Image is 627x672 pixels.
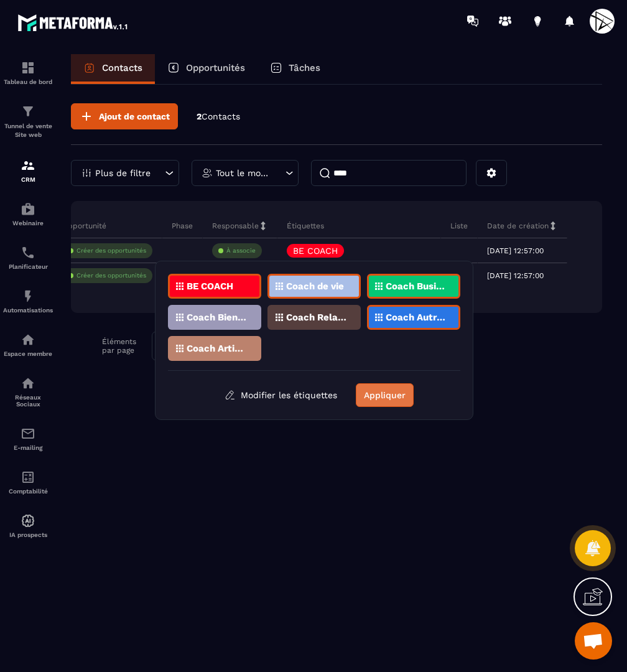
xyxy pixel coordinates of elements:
[71,54,155,84] a: Contacts
[197,111,240,123] p: 2
[62,221,106,231] p: Opportunité
[187,313,247,322] p: Coach Bien-être / Santé
[293,246,338,255] p: BE COACH
[3,263,53,270] p: Planificateur
[187,344,247,353] p: Coach Artistique
[487,246,544,255] p: [DATE] 12:57:00
[386,282,446,291] p: Coach Business
[215,384,346,406] button: Modifier les étiquettes
[102,62,142,73] p: Contacts
[95,169,151,177] p: Plus de filtre
[99,110,170,123] span: Ajout de contact
[21,60,35,75] img: formation
[3,78,53,85] p: Tableau de bord
[3,279,53,323] a: automationsautomationsAutomatisations
[212,221,259,231] p: Responsable
[71,103,178,129] button: Ajout de contact
[155,54,258,84] a: Opportunités
[286,313,346,322] p: Coach Relations
[3,220,53,226] p: Webinaire
[3,51,53,95] a: formationformationTableau de bord
[216,169,271,177] p: Tout le monde
[356,383,414,407] button: Appliquer
[172,221,193,231] p: Phase
[21,470,35,485] img: accountant
[258,54,333,84] a: Tâches
[77,246,146,255] p: Créer des opportunités
[21,513,35,528] img: automations
[386,313,446,322] p: Coach Autres
[575,622,612,660] div: Ouvrir le chat
[3,394,53,408] p: Réseaux Sociaux
[202,111,240,121] span: Contacts
[3,417,53,460] a: emailemailE-mailing
[3,350,53,357] p: Espace membre
[286,282,344,291] p: Coach de vie
[3,531,53,538] p: IA prospects
[3,122,53,139] p: Tunnel de vente Site web
[21,202,35,217] img: automations
[3,460,53,504] a: accountantaccountantComptabilité
[187,282,233,291] p: BE COACH
[3,95,53,149] a: formationformationTunnel de vente Site web
[289,62,320,73] p: Tâches
[21,426,35,441] img: email
[3,236,53,279] a: schedulerschedulerPlanificateur
[3,366,53,417] a: social-networksocial-networkRéseaux Sociaux
[450,221,468,231] p: Liste
[21,332,35,347] img: automations
[17,11,129,34] img: logo
[186,62,245,73] p: Opportunités
[3,176,53,183] p: CRM
[287,221,324,231] p: Étiquettes
[3,307,53,314] p: Automatisations
[3,149,53,192] a: formationformationCRM
[21,158,35,173] img: formation
[3,488,53,495] p: Comptabilité
[21,289,35,304] img: automations
[3,192,53,236] a: automationsautomationsWebinaire
[3,444,53,451] p: E-mailing
[487,221,549,231] p: Date de création
[77,271,146,280] p: Créer des opportunités
[152,332,208,360] div: Search for option
[102,337,146,355] p: Éléments par page
[21,104,35,119] img: formation
[21,376,35,391] img: social-network
[21,245,35,260] img: scheduler
[3,323,53,366] a: automationsautomationsEspace membre
[487,271,544,280] p: [DATE] 12:57:00
[226,246,256,255] p: À associe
